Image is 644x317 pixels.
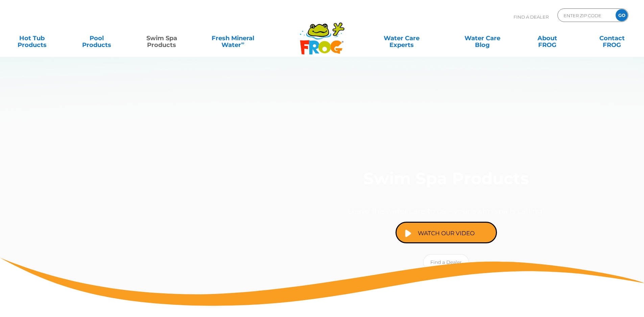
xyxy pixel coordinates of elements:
a: Find a Dealer [423,254,469,270]
a: Water CareBlog [457,31,507,45]
p: Find A Dealer [514,8,549,25]
a: Water CareExperts [361,31,443,45]
a: ContactFROG [587,31,637,45]
sup: ∞ [241,40,244,46]
a: Hot TubProducts [7,31,57,45]
a: AboutFROG [522,31,572,45]
input: GO [616,9,628,21]
img: Frog Products Logo [296,14,348,55]
a: Fresh MineralWater∞ [201,31,264,45]
a: Swim SpaProducts [137,31,187,45]
a: PoolProducts [72,31,122,45]
a: Watch Our Video [396,222,497,243]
